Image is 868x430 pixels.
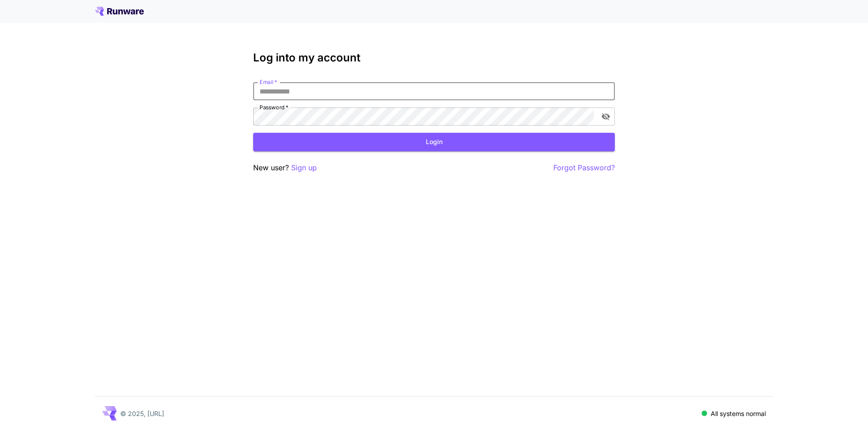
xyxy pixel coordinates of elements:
p: All systems normal [711,409,766,418]
p: New user? [253,162,317,173]
button: Login [253,133,615,151]
button: toggle password visibility [598,108,614,125]
button: Forgot Password? [553,162,615,173]
p: © 2025, [URL] [120,409,164,418]
label: Password [259,103,288,111]
button: Sign up [291,162,317,173]
h3: Log into my account [253,51,615,64]
label: Email [259,78,277,86]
